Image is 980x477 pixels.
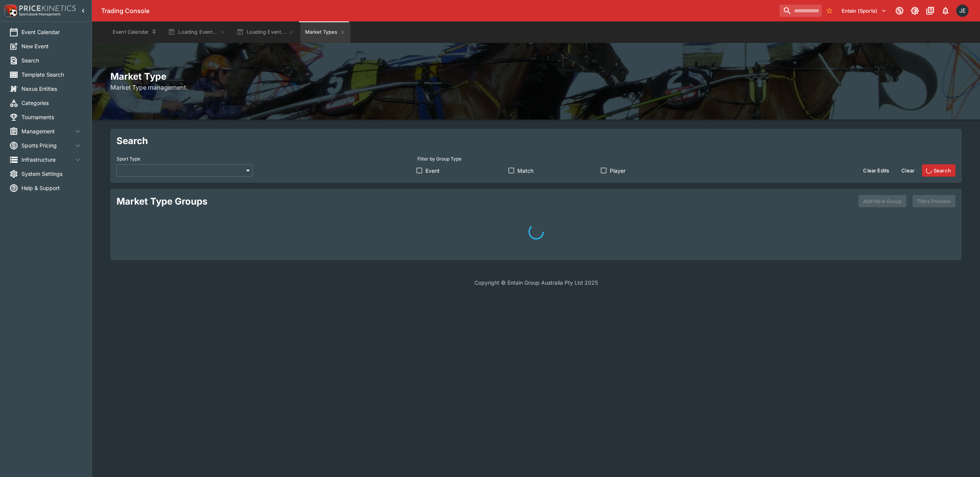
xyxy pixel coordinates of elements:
button: Clear Edits [859,164,894,177]
h2: Market Type Groups [117,195,207,207]
button: Loading Event... [232,21,299,43]
img: Sportsbook Management [19,13,61,16]
img: PriceKinetics [19,5,76,11]
button: James Edlin [954,2,971,19]
span: Event Calendar [21,28,82,36]
p: Copyright © Entain Group Australia Pty Ltd 2025 [92,279,980,287]
button: Event Calendar [108,21,162,43]
button: Notifications [939,4,952,18]
p: Filter by Group Type [417,156,461,162]
button: Market Types [300,21,350,43]
span: Infrastructure [21,156,73,164]
p: Sport Type [117,156,140,162]
span: Event [425,167,440,175]
h2: Market Type [110,70,962,82]
span: Match [517,167,534,175]
span: System Settings [21,170,82,178]
div: James Edlin [956,5,969,17]
span: Categories [21,99,82,107]
span: Search [21,56,82,64]
span: Help & Support [21,184,82,192]
button: Documentation [923,4,937,18]
span: Sports Pricing [21,141,73,149]
span: Tournaments [21,113,82,121]
button: Clear [897,164,919,177]
span: Template Search [21,70,82,79]
button: Search [922,164,955,177]
button: Connected to PK [893,4,906,18]
span: Management [21,127,73,135]
span: Nexus Entities [21,85,82,93]
button: No Bookmarks [823,5,836,17]
h2: Search [117,135,955,147]
div: Trading Console [101,7,776,15]
img: PriceKinetics Logo [2,3,18,18]
span: New Event [21,42,82,50]
input: search [780,5,822,17]
button: Loading Event... [163,21,230,43]
button: Select Tenant [837,5,891,17]
span: Player [610,167,625,175]
button: Toggle light/dark mode [908,4,922,18]
h6: Market Type management. [110,83,962,92]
